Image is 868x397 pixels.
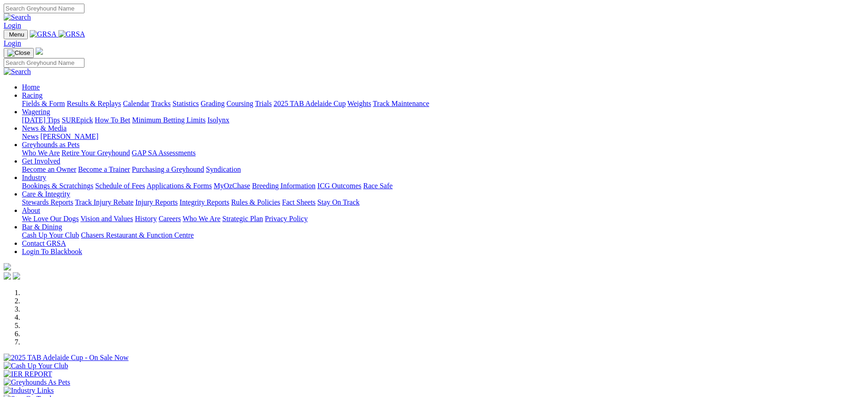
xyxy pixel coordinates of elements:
a: Isolynx [207,116,229,124]
a: Cash Up Your Club [22,231,79,239]
a: Strategic Plan [222,215,263,222]
span: Menu [9,31,24,38]
a: Privacy Policy [265,215,308,222]
a: Breeding Information [252,182,316,190]
a: Become an Owner [22,165,76,173]
div: Care & Integrity [22,198,864,206]
a: Grading [201,100,225,107]
a: Calendar [123,100,149,107]
a: Rules & Policies [231,198,280,206]
a: Wagering [22,108,50,116]
img: Industry Links [4,386,54,395]
a: Chasers Restaurant & Function Centre [81,231,194,239]
a: Race Safe [363,182,392,190]
a: Get Involved [22,157,60,165]
div: Bar & Dining [22,231,864,239]
a: News & Media [22,124,67,132]
a: [DATE] Tips [22,116,60,124]
a: Injury Reports [135,198,178,206]
a: Minimum Betting Limits [132,116,205,124]
a: Retire Your Greyhound [62,149,130,157]
div: About [22,215,864,223]
a: Become a Trainer [78,165,130,173]
a: Fields & Form [22,100,65,107]
img: Close [7,49,30,57]
a: Trials [255,100,272,107]
a: 2025 TAB Adelaide Cup [274,100,346,107]
a: Bookings & Scratchings [22,182,93,190]
a: Schedule of Fees [95,182,145,190]
a: Results & Replays [67,100,121,107]
img: logo-grsa-white.png [4,263,11,270]
a: Vision and Values [80,215,133,222]
a: SUREpick [62,116,93,124]
a: Stay On Track [317,198,359,206]
img: Search [4,68,31,76]
img: twitter.svg [13,272,20,280]
a: About [22,206,40,214]
input: Search [4,4,84,13]
a: Contact GRSA [22,239,66,247]
a: Syndication [206,165,241,173]
a: Racing [22,91,42,99]
a: Statistics [173,100,199,107]
div: Racing [22,100,864,108]
a: Coursing [226,100,253,107]
img: GRSA [58,30,85,38]
button: Toggle navigation [4,48,34,58]
a: Bar & Dining [22,223,62,231]
a: Home [22,83,40,91]
a: ICG Outcomes [317,182,361,190]
div: Greyhounds as Pets [22,149,864,157]
input: Search [4,58,84,68]
a: Care & Integrity [22,190,70,198]
img: GRSA [30,30,57,38]
img: IER REPORT [4,370,52,378]
a: We Love Our Dogs [22,215,79,222]
div: Wagering [22,116,864,124]
a: Careers [158,215,181,222]
a: [PERSON_NAME] [40,132,98,140]
a: Industry [22,174,46,181]
a: News [22,132,38,140]
a: Integrity Reports [179,198,229,206]
img: Cash Up Your Club [4,362,68,370]
div: News & Media [22,132,864,141]
div: Industry [22,182,864,190]
a: Fact Sheets [282,198,316,206]
a: MyOzChase [214,182,250,190]
a: GAP SA Assessments [132,149,196,157]
a: History [135,215,157,222]
a: Applications & Forms [147,182,212,190]
a: Stewards Reports [22,198,73,206]
a: Track Maintenance [373,100,429,107]
a: Weights [347,100,371,107]
img: Greyhounds As Pets [4,378,70,386]
img: logo-grsa-white.png [36,48,43,55]
a: Track Injury Rebate [75,198,133,206]
a: Greyhounds as Pets [22,141,79,148]
a: Login [4,39,21,47]
a: Login [4,21,21,29]
img: Search [4,13,31,21]
a: Login To Blackbook [22,248,82,255]
img: 2025 TAB Adelaide Cup - On Sale Now [4,354,129,362]
div: Get Involved [22,165,864,174]
a: Who We Are [22,149,60,157]
a: Purchasing a Greyhound [132,165,204,173]
img: facebook.svg [4,272,11,280]
a: Who We Are [183,215,221,222]
a: Tracks [151,100,171,107]
a: How To Bet [95,116,131,124]
button: Toggle navigation [4,30,28,39]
